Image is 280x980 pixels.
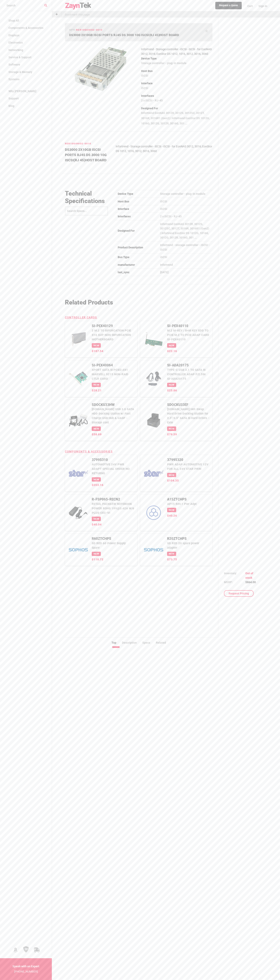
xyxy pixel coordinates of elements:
a: Sign In [256,1,267,11]
a: SI-PEX40110M.2 M-KEY / B+M KEY SDD TO PCIE M.2 TO PCIE ADAP CARD SI-PEX40110New$22.16 [140,321,212,358]
img: SDOCKU33EF -- StarTech.com Hot-Swap Hard Drive Docking Station for 2.5"/3.5" SATA III Hard Drives... [140,412,164,428]
span: Blog [8,104,14,107]
img: SI-PEX40064 -- 4PORT SATA III PCIE2.0X1 MARVELL 9215 NON-RAID CTLR CARD [65,371,89,387]
p: Interfaces [141,93,212,99]
img: 37995310 -- AUTOMOTIVE 24V PWR ADAPT SPECIAL ORDER NO RETURNS [65,465,89,481]
td: iSCSI [158,198,212,205]
img: R60ZTCHPS -- SD RED 60 Power Supply Spare [65,542,89,558]
span: New [167,383,176,387]
h6: mpn: [69,28,103,32]
h6: Components & Accessories [65,449,113,454]
a: SI-ADA20175TYPE-C USB 3.1 TO SATA III CONTROLLER ADAP F/2.5IN SI-ADA20175New$25.86 [140,360,212,397]
p: AP15 Rev.1 Pwr Adpt [167,502,210,506]
p: $118.72 [92,557,134,562]
span: Software [8,63,20,66]
p: iSCSI [141,73,212,78]
h6: RER10G0HIO2-0010 [65,142,111,146]
article: Infortrend - Storage controller - iSCSI - iSCSI - for EonNAS 3012, 3016; EonStor DS 1012, 1016, 3... [116,144,212,153]
td: [DATE] [158,268,212,276]
span: New [92,552,101,556]
a: [PHONE_NUMBER] [14,970,38,973]
td: Infortrend EonNAS 3012R, 3012S, 3012SC, 3012T, 3016R, 3016R1 (Gen2) ¦ Infortrend EonStor DS 1012G... [158,220,212,241]
span: Networking [8,48,23,52]
img: 30 Day Return Policy [23,946,29,953]
p: $40.04 [92,522,134,527]
p: SDOCKU33HW [92,403,134,407]
p: SD RED 20 spare power adapter [167,541,210,550]
p: $73.75 [167,557,210,562]
img: RER10G0HIO2-0010 -- DS3000 2X10GB ISCSI PORTS RJ45 DS 3000 10G ISCSI(RJ 45)HOST BOARD [68,45,133,93]
p: iSCSI [141,86,212,91]
span: Storage & Memory [8,70,32,74]
p: $58.69 [92,432,134,437]
span: Systems [8,78,20,81]
p: RETAIL PACK65W NOTEBOOK POWER ROHS 19V@3.42A W/6 PLUG CEC-VI [92,502,134,515]
span: New [167,508,176,512]
span: New [167,343,176,347]
img: 37995320 -- PWR ADAP AUTOMOTIVE 12V FOR ALL 24V STAR PRIN [140,465,164,481]
span: RER10G0HIO2-0010 [76,28,102,31]
td: Infortrend [158,261,212,268]
span: Cart [247,4,253,8]
img: SI-PEX40110 -- M.2 M-KEY / B+M KEY SDD TO PCIE M.2 TO PCIE ADAP CARD SI-PEX40110 [140,331,164,347]
td: last_sync [116,268,158,276]
span: DS3000 2X10GB ISCSI PORTS RJ45 DS 3000 10G ISCSI(RJ 45)HOST BOARD [69,33,179,37]
p: R60ZTCHPS [92,537,134,541]
a: 37995310AUTOMOTIVE 24V PWR ADAPT SPECIAL ORDER NO RETURNSNew$203.16 [65,455,137,491]
p: M.2 M-KEY / B+M KEY SDD TO PCIE M.2 TO PCIE ADAP CARD SI-PEX40110 [167,328,210,342]
p: SDOCKU33EF [167,403,210,407]
strong: Speak with an Expert [12,965,39,968]
p: [DOMAIN_NAME] Hot-Swap Hard Drive Docking Station for 2.5"/3.5" SATA III Hard Drives - Exte [167,407,210,425]
p: SD RED 60 Power Supply Spare [92,541,134,550]
p: $104.35 [167,478,210,483]
span: New [92,517,101,521]
p: Device Type [141,56,212,61]
p: $187.54 [92,349,134,353]
span: Support [8,97,19,100]
td: Inventory [224,571,245,580]
a: R20ZTCHPSSD RED 20 spare power adapterNew$73.75 [140,534,212,566]
p: SI-PEX40110 [167,324,210,328]
p: A15ZTCHPS [167,497,210,502]
h3: Technical Specifications [65,190,111,205]
a: SI-PEX400644PORT SATA III PCIE2.0X1 MARVELL 9215 NON-RAID CTLR CARDNew$28.21 [65,360,137,397]
li: Description [122,640,142,645]
p: PWR ADAP AUTOMOTIVE 12V FOR ALL 24V STAR PRIN [167,462,210,471]
a: Cart [245,1,256,11]
h4: DS3000 2X10GB ISCSI PORTS RJ45 DS 3000 10G ISCSI(RJ 45)HOST BOARD [65,147,111,163]
p: Bookmark this page [62,11,90,18]
p: SI-ADA20175 [167,363,210,368]
article: Infortrend - Storage controller - iSCSI - iSCSI - for EonNAS 3012, 3016; EonStor DS 1012, 1016, 3... [141,47,212,56]
td: manufacturer [116,261,158,268]
img: R20ZTCHPS -- SD RED 20 spare power adapter [140,542,164,558]
input: Search Specs... [65,206,108,216]
td: Host Bus [116,198,158,205]
p: 4PORT SATA III PCIE2.0X1 MARVELL 9215 NON-RAID CTLR CARD [92,368,134,381]
a: SDOCKU33EF[DOMAIN_NAME] Hot-Swap Hard Drive Docking Station for 2.5"/3.5" SATA III Hard Drives - ... [140,400,212,441]
p: Designed For [141,106,212,111]
a: R-FSP065-RECN2RETAIL PACK65W NOTEBOOK POWER ROHS 19V@3.42A W/6 PLUG CEC-VINew$40.04 [65,494,137,531]
span: Shop All [8,19,19,22]
img: logo [65,2,92,10]
a: SDOCKU33HW[DOMAIN_NAME] USB 3.0 SATA HDD Docking Station w/ Fast Charge USB Hub & UASP - Storage ... [65,400,137,441]
span: New [92,383,101,387]
a: Request a Quote [215,2,242,9]
span: Components & Accessories [8,26,43,29]
td: Interfaces [116,213,158,220]
p: $28.21 [92,388,134,393]
p: 2 M.2 TO BIFURCATION PCIE X16 SUP NON-BIFURCATION MOTHERBOARD [92,328,134,342]
p: Interface [141,81,212,86]
li: Top [111,640,122,645]
img: SDOCKU33HW -- StarTech.com USB 3.0 SATA HDD Docking Station w/ Fast Charge USB Hub & UASP - Stora... [65,412,89,428]
li: Related [156,640,172,645]
span: New [92,477,101,482]
td: $864.00 [245,580,259,584]
h6: Controller Cards [65,315,97,320]
span: Why [PERSON_NAME] [8,90,36,93]
td: Device Type [116,190,158,198]
td: iSCSI [158,253,212,261]
span: New [167,426,176,431]
p: TYPE-C USB 3.1 TO SATA III CONTROLLER ADAP F/2.5IN SI-ADA20175 [167,368,210,381]
p: $25.86 [167,388,210,393]
td: Interface [116,205,158,213]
